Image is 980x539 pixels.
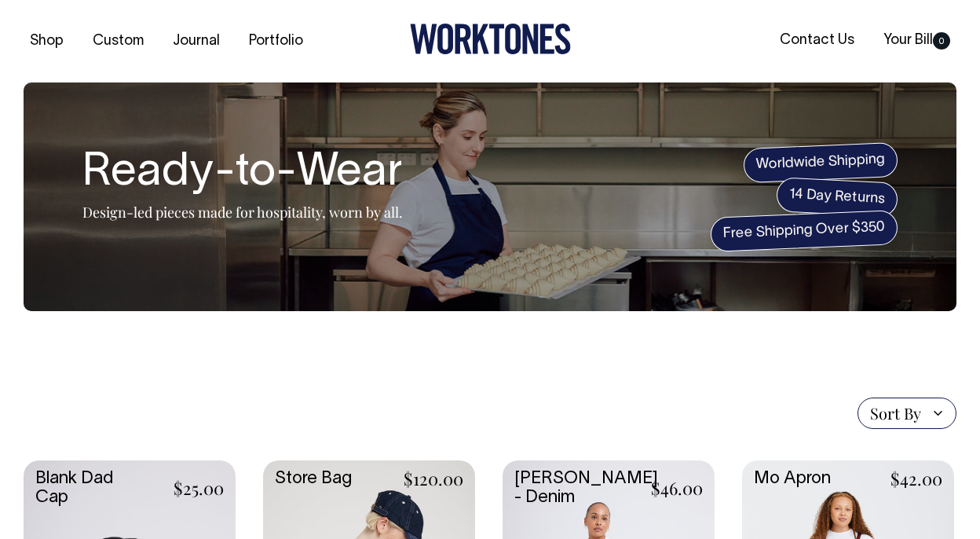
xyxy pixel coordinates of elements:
a: Your Bill0 [877,27,956,53]
a: Shop [24,28,70,54]
span: 14 Day Returns [776,177,898,218]
a: Journal [166,28,226,54]
span: Sort By [870,404,921,423]
a: Custom [86,28,150,54]
span: 0 [933,32,950,49]
a: Portfolio [243,28,309,54]
span: Free Shipping Over $350 [710,210,898,252]
a: Contact Us [773,27,861,53]
span: Worldwide Shipping [743,142,898,183]
p: Design-led pieces made for hospitality, worn by all. [82,203,403,222]
h1: Ready-to-Wear [82,148,403,199]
